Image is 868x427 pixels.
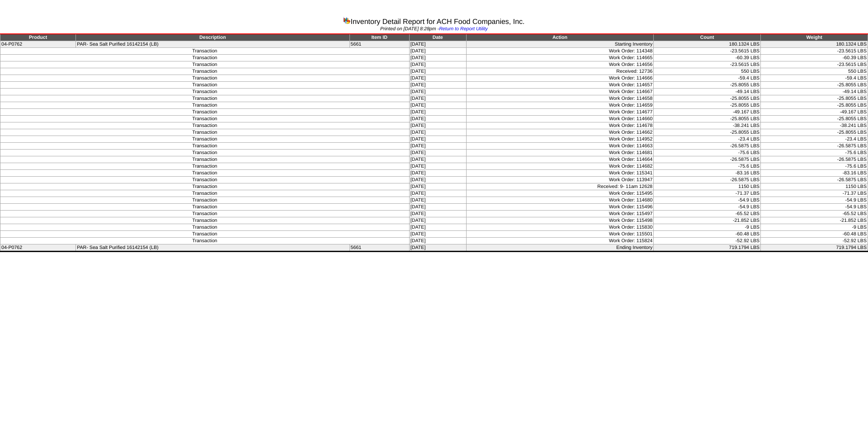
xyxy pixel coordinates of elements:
[343,17,350,24] img: graph.gif
[466,197,654,204] td: Work Order: 114680
[409,82,466,89] td: [DATE]
[0,75,410,82] td: Transaction
[761,82,868,89] td: -25.8055 LBS
[466,177,654,183] td: Work Order: 113947
[409,116,466,122] td: [DATE]
[761,122,868,129] td: -38.241 LBS
[466,244,654,252] td: Ending Inventory
[409,163,466,170] td: [DATE]
[761,102,868,109] td: -25.8055 LBS
[654,136,761,143] td: -23.4 LBS
[761,61,868,68] td: -23.5615 LBS
[409,217,466,224] td: [DATE]
[466,89,654,95] td: Work Order: 114667
[654,197,761,204] td: -54.9 LBS
[409,143,466,150] td: [DATE]
[761,34,868,41] td: Weight
[409,129,466,136] td: [DATE]
[654,163,761,170] td: -75.6 LBS
[409,231,466,238] td: [DATE]
[0,190,410,197] td: Transaction
[466,82,654,89] td: Work Order: 114657
[349,34,409,41] td: Item ID
[654,129,761,136] td: -25.8055 LBS
[0,136,410,143] td: Transaction
[0,177,410,183] td: Transaction
[654,41,761,48] td: 180.1324 LBS
[466,170,654,177] td: Work Order: 115341
[654,89,761,95] td: -49.14 LBS
[761,244,868,252] td: 719.1794 LBS
[76,34,349,41] td: Description
[409,89,466,95] td: [DATE]
[0,89,410,95] td: Transaction
[761,183,868,190] td: 1150 LBS
[466,211,654,217] td: Work Order: 115497
[466,95,654,102] td: Work Order: 114658
[466,231,654,238] td: Work Order: 115501
[0,102,410,109] td: Transaction
[761,89,868,95] td: -49.14 LBS
[654,177,761,183] td: -26.5875 LBS
[466,68,654,75] td: Received: 12736
[654,95,761,102] td: -25.8055 LBS
[761,211,868,217] td: -65.52 LBS
[0,183,410,190] td: Transaction
[0,217,410,224] td: Transaction
[466,183,654,190] td: Received: 9- 11am 12628
[409,34,466,41] td: Date
[409,61,466,68] td: [DATE]
[409,183,466,190] td: [DATE]
[654,75,761,82] td: -59.4 LBS
[761,231,868,238] td: -60.48 LBS
[409,170,466,177] td: [DATE]
[761,95,868,102] td: -25.8055 LBS
[409,204,466,211] td: [DATE]
[0,244,76,252] td: 04-P0762
[349,41,409,48] td: 5661
[761,156,868,163] td: -26.5875 LBS
[654,156,761,163] td: -26.5875 LBS
[409,211,466,217] td: [DATE]
[0,156,410,163] td: Transaction
[349,244,409,252] td: 5661
[654,217,761,224] td: -21.852 LBS
[409,224,466,231] td: [DATE]
[654,116,761,122] td: -25.8055 LBS
[466,190,654,197] td: Work Order: 115495
[439,26,488,32] a: Return to Report Utility
[76,41,349,48] td: PAR- Sea Salt Purified 16142154 (LB)
[0,109,410,116] td: Transaction
[761,170,868,177] td: -83.16 LBS
[761,143,868,150] td: -26.5875 LBS
[761,136,868,143] td: -23.4 LBS
[466,136,654,143] td: Work Order: 114952
[0,68,410,75] td: Transaction
[761,177,868,183] td: -26.5875 LBS
[466,238,654,244] td: Work Order: 115824
[0,95,410,102] td: Transaction
[654,102,761,109] td: -25.8055 LBS
[466,75,654,82] td: Work Order: 114666
[761,204,868,211] td: -54.9 LBS
[409,109,466,116] td: [DATE]
[761,48,868,55] td: -23.5615 LBS
[0,129,410,136] td: Transaction
[0,116,410,122] td: Transaction
[466,102,654,109] td: Work Order: 114659
[409,75,466,82] td: [DATE]
[761,150,868,156] td: -75.6 LBS
[654,231,761,238] td: -60.48 LBS
[761,68,868,75] td: 550 LBS
[654,34,761,41] td: Count
[654,48,761,55] td: -23.5615 LBS
[761,55,868,61] td: -60.39 LBS
[654,143,761,150] td: -26.5875 LBS
[0,48,410,55] td: Transaction
[409,122,466,129] td: [DATE]
[654,211,761,217] td: -65.52 LBS
[0,61,410,68] td: Transaction
[466,34,654,41] td: Action
[466,224,654,231] td: Work Order: 115830
[0,163,410,170] td: Transaction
